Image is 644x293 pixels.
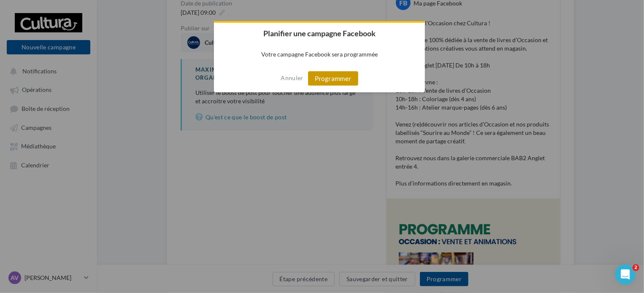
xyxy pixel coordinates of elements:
button: Programmer [308,71,358,86]
span: 2 [633,264,639,271]
p: Votre campagne Facebook sera programmée [214,44,425,65]
button: Annuler [281,71,303,85]
h2: Planifier une campagne Facebook [214,23,425,44]
iframe: Intercom live chat [615,264,636,285]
